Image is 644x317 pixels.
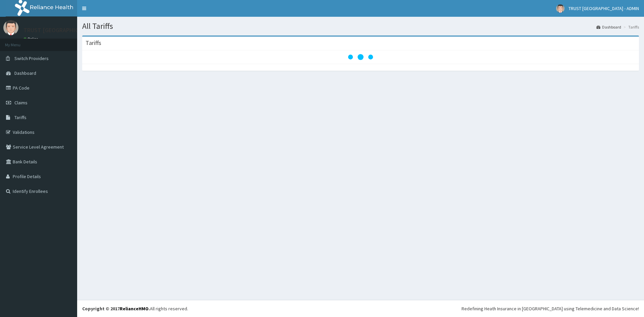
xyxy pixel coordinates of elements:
[596,24,621,30] a: Dashboard
[14,55,49,61] span: Switch Providers
[77,300,644,317] footer: All rights reserved.
[23,27,119,33] p: TRUST [GEOGRAPHIC_DATA] - ADMIN
[82,306,150,312] strong: Copyright © 2017 .
[23,37,40,41] a: Online
[14,100,28,106] span: Claims
[82,22,639,31] h1: All Tariffs
[462,305,639,312] div: Redefining Heath Insurance in [GEOGRAPHIC_DATA] using Telemedicine and Data Science!
[3,20,18,35] img: User Image
[569,5,639,11] span: TRUST [GEOGRAPHIC_DATA] - ADMIN
[86,40,101,46] h3: Tariffs
[556,4,565,13] img: User Image
[622,24,639,30] li: Tariffs
[347,44,374,70] svg: audio-loading
[14,114,26,120] span: Tariffs
[14,70,36,76] span: Dashboard
[120,306,149,312] a: RelianceHMO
